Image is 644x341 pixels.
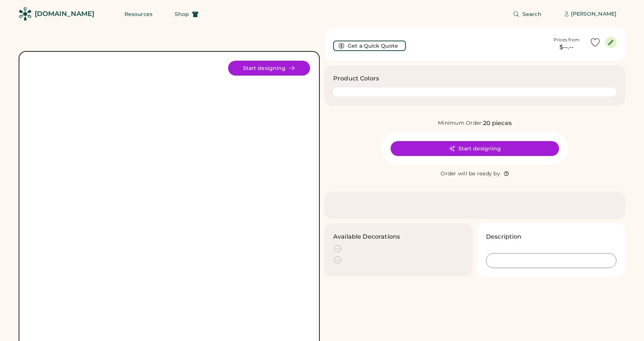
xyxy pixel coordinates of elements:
button: Shop [166,7,208,22]
span: Search [523,12,542,17]
div: Minimum Order: [438,119,483,127]
div: Prices from [553,37,580,43]
button: Resources [116,7,161,22]
h3: Available Decorations [333,232,400,241]
div: [DOMAIN_NAME] [35,9,94,19]
h3: Description [486,232,522,241]
img: Rendered Logo - Screens [19,7,32,20]
button: Start designing [228,61,310,76]
span: Shop [175,12,189,17]
button: Get a Quick Quote [333,41,406,51]
div: 20 pieces [483,119,512,128]
button: Search [504,7,550,22]
div: $--.-- [548,43,585,52]
div: [PERSON_NAME] [571,10,616,18]
button: Start designing [391,141,559,156]
div: Order will be ready by [441,170,500,178]
h3: Product Colors [333,74,379,83]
